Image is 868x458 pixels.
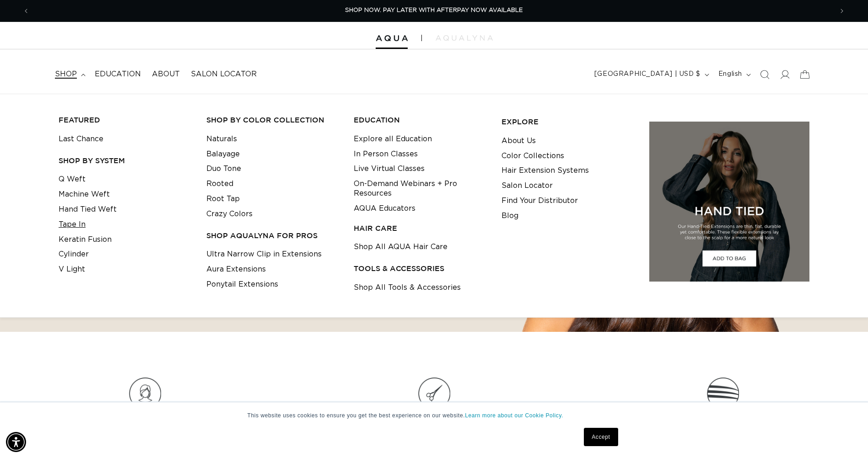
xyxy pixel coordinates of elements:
a: Salon Locator [185,64,262,85]
a: Balayage [206,147,240,162]
a: Q Weft [59,172,86,187]
span: English [718,69,742,79]
a: V Light [59,262,85,277]
a: Naturals [206,132,237,147]
img: Icon_8.png [418,378,450,410]
a: Shop All Tools & Accessories [354,280,461,295]
img: Icon_7.png [129,378,161,410]
a: In Person Classes [354,147,418,162]
a: Keratin Fusion [59,232,112,247]
h3: SHOP BY SYSTEM [59,156,192,165]
a: On-Demand Webinars + Pro Resources [354,176,487,201]
button: Next announcement [832,2,852,20]
a: Hand Tied Weft [59,202,117,217]
a: Accept [584,428,618,446]
span: SHOP NOW. PAY LATER WITH AFTERPAY NOW AVAILABLE [345,7,523,13]
button: [GEOGRAPHIC_DATA] | USD $ [589,66,713,83]
a: Shop All AQUA Hair Care [354,240,447,255]
a: Last Chance [59,132,103,147]
summary: Search [755,64,775,85]
a: Tape In [59,217,86,232]
summary: shop [49,64,89,85]
iframe: Chat Widget [822,414,868,458]
a: Explore all Education [354,132,432,147]
h3: HAIR CARE [354,224,487,233]
a: AQUA Educators [354,201,415,216]
p: This website uses cookies to ensure you get the best experience on our website. [248,411,621,420]
h3: EXPLORE [501,117,635,127]
a: About Us [501,133,536,149]
span: About [152,69,180,79]
a: Salon Locator [501,178,553,193]
a: Color Collections [501,149,564,164]
img: Icon_9.png [707,378,739,410]
a: Crazy Colors [206,207,253,222]
div: Accessibility Menu [6,432,26,452]
button: Previous announcement [16,2,36,20]
a: Blog [501,208,518,224]
a: Duo Tone [206,161,241,176]
span: Education [95,69,141,79]
span: shop [55,69,77,79]
a: Ponytail Extensions [206,277,278,292]
h3: Shop AquaLyna for Pros [206,231,340,240]
a: About [146,64,185,85]
img: aqualyna.com [436,35,493,41]
a: Root Tap [206,192,240,207]
a: Cylinder [59,247,89,262]
a: Find Your Distributor [501,193,578,208]
span: [GEOGRAPHIC_DATA] | USD $ [594,69,701,79]
a: Learn more about our Cookie Policy. [465,412,563,419]
span: Salon Locator [191,69,257,79]
a: Rooted [206,176,233,192]
h3: TOOLS & ACCESSORIES [354,264,487,273]
h3: FEATURED [59,115,192,125]
a: Machine Weft [59,187,110,202]
a: Ultra Narrow Clip in Extensions [206,247,322,262]
a: Education [89,64,146,85]
h3: Shop by Color Collection [206,115,340,125]
button: English [713,66,755,83]
a: Aura Extensions [206,262,266,277]
img: Aqua Hair Extensions [376,35,408,42]
a: Hair Extension Systems [501,163,589,178]
h3: EDUCATION [354,115,487,125]
a: Live Virtual Classes [354,161,425,176]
